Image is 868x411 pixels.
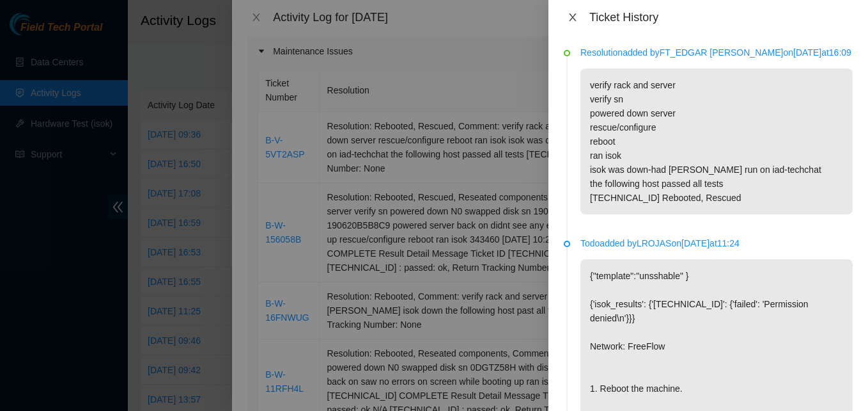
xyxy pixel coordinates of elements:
[564,12,582,24] button: Close
[568,12,578,22] span: close
[580,45,853,60] p: Resolution added by FT_EDGAR [PERSON_NAME] on [DATE] at 16:09
[580,68,853,214] p: verify rack and server verify sn powered down server rescue/configure reboot ran isok isok was do...
[589,10,853,24] div: Ticket History
[580,236,853,250] p: Todo added by LROJAS on [DATE] at 11:24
